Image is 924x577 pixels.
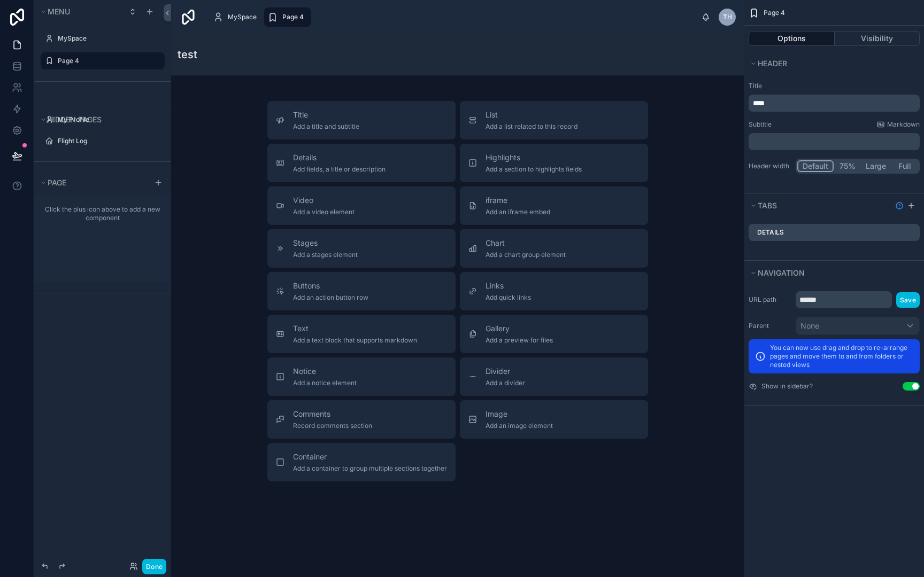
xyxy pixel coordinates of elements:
[293,280,368,291] span: Buttons
[800,321,819,331] span: None
[460,101,648,139] button: ListAdd a list related to this record
[293,422,372,430] span: Record comments section
[749,295,791,304] label: URL path
[293,251,358,259] span: Add a stages element
[293,409,372,419] span: Comments
[486,208,550,216] span: Add an iframe embed
[486,122,577,131] span: Add a list related to this record
[486,422,553,430] span: Add an image element
[749,162,791,170] label: Header width
[749,266,913,280] button: Navigation
[293,195,355,206] span: Video
[58,57,158,65] label: Page 4
[486,110,577,120] span: List
[460,272,648,310] button: LinksAdd quick links
[749,31,835,46] button: Options
[758,268,805,277] span: Navigation
[293,110,359,120] span: Title
[293,122,359,131] span: Add a title and subtitle
[834,160,861,172] button: 75%
[460,357,648,396] button: DividerAdd a divider
[460,229,648,268] button: ChartAdd a chart group element
[764,9,785,17] span: Page 4
[895,201,904,210] svg: Show help information
[293,165,386,174] span: Add fields, a title or description
[749,56,913,71] button: Header
[797,160,834,172] button: Default
[58,137,158,145] label: Flight Log
[749,133,920,150] div: scrollable content
[757,228,784,237] label: Details
[770,344,913,369] p: You can now use drag and drop to re-arrange pages and move them to and from folders or nested views
[486,323,553,334] span: Gallery
[34,197,171,231] div: scrollable content
[486,336,553,345] span: Add a preview for files
[758,201,777,210] span: Tabs
[267,101,456,139] button: TitleAdd a title and subtitle
[293,208,355,216] span: Add a video element
[293,323,417,334] span: Text
[293,293,368,302] span: Add an action button row
[486,379,525,387] span: Add a divider
[758,59,787,68] span: Header
[891,160,918,172] button: Full
[293,379,357,387] span: Add a notice element
[486,280,531,291] span: Links
[210,7,264,27] a: MySpace
[293,152,386,163] span: Details
[861,160,891,172] button: Large
[282,13,304,21] span: Page 4
[486,238,566,248] span: Chart
[264,7,311,27] a: Page 4
[38,112,160,127] button: Hidden pages
[293,336,417,345] span: Add a text block that supports markdown
[180,9,197,26] img: App logo
[267,315,456,353] button: TextAdd a text block that supports markdown
[58,115,158,124] label: My Profile
[460,315,648,353] button: GalleryAdd a preview for files
[486,152,582,163] span: Highlights
[486,165,582,174] span: Add a section to highlights fields
[749,322,791,330] label: Parent
[293,366,357,377] span: Notice
[142,559,166,574] button: Done
[796,317,920,335] button: None
[749,95,920,112] div: scrollable content
[460,400,648,439] button: ImageAdd an image element
[749,82,920,90] label: Title
[205,5,702,29] div: scrollable content
[267,357,456,396] button: NoticeAdd a notice element
[460,144,648,182] button: HighlightsAdd a section to highlights fields
[38,175,148,190] button: Page
[38,4,122,19] button: Menu
[267,186,456,225] button: VideoAdd a video element
[267,229,456,268] button: StagesAdd a stages element
[749,198,891,213] button: Tabs
[267,400,456,439] button: CommentsRecord comments section
[293,464,447,473] span: Add a container to group multiple sections together
[486,366,525,377] span: Divider
[267,443,456,481] button: ContainerAdd a container to group multiple sections together
[267,144,456,182] button: DetailsAdd fields, a title or description
[460,186,648,225] button: iframeAdd an iframe embed
[267,272,456,310] button: ButtonsAdd an action button row
[486,409,553,419] span: Image
[293,238,358,248] span: Stages
[723,13,732,21] span: TH
[876,120,920,129] a: Markdown
[486,293,531,302] span: Add quick links
[896,292,920,308] button: Save
[178,47,197,62] h1: test
[58,34,158,43] label: MySpace
[228,13,257,21] span: MySpace
[835,31,920,46] button: Visibility
[34,197,171,231] div: Click the plus icon above to add a new component
[887,120,920,129] span: Markdown
[486,251,566,259] span: Add a chart group element
[749,120,772,129] label: Subtitle
[761,382,813,391] label: Show in sidebar?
